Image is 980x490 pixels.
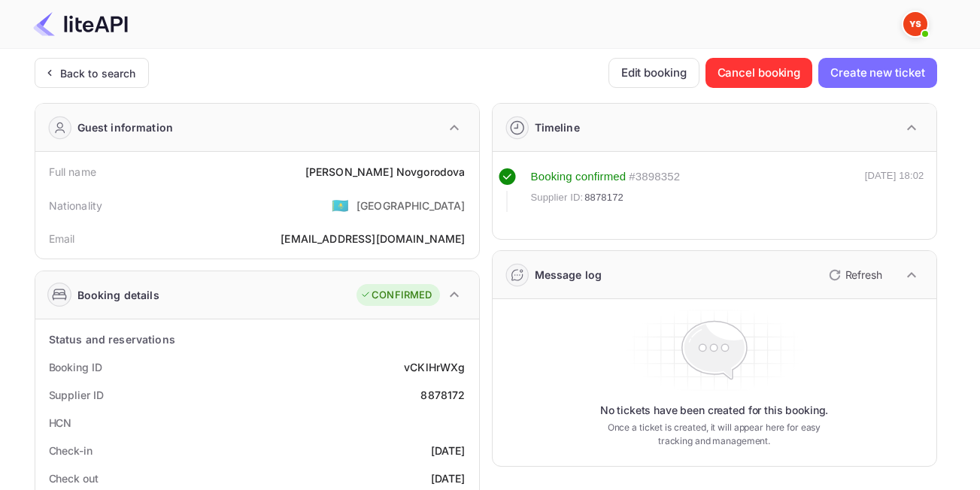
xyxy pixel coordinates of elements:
[705,58,813,88] button: Cancel booking
[629,168,680,186] div: # 3898352
[281,231,465,247] div: [EMAIL_ADDRESS][DOMAIN_NAME]
[600,403,829,418] p: No tickets have been created for this booking.
[845,267,882,283] p: Refresh
[535,267,602,283] div: Message log
[49,470,99,486] div: Check out
[404,359,465,375] div: vCKlHrWXg
[77,119,174,135] div: Guest information
[431,470,466,486] div: [DATE]
[865,168,924,212] div: [DATE] 18:02
[49,443,93,458] div: Check-in
[420,387,465,403] div: 8878172
[531,168,627,186] div: Booking confirmed
[818,58,936,88] button: Create new ticket
[49,387,104,403] div: Supplier ID
[77,287,159,303] div: Booking details
[584,190,623,205] span: 8878172
[305,164,466,180] div: [PERSON_NAME] Novgorodova
[49,415,72,431] div: HCN
[49,331,175,347] div: Status and reservations
[608,58,699,88] button: Edit booking
[49,359,102,375] div: Booking ID
[332,192,349,219] span: United States
[357,198,466,213] div: [GEOGRAPHIC_DATA]
[49,198,103,213] div: Nationality
[431,443,466,458] div: [DATE]
[903,12,927,36] img: Yandex Support
[49,231,75,247] div: Email
[60,65,136,81] div: Back to search
[596,421,833,448] p: Once a ticket is created, it will appear here for easy tracking and management.
[531,190,584,205] span: Supplier ID:
[360,288,432,303] div: CONFIRMED
[535,119,580,135] div: Timeline
[820,263,888,287] button: Refresh
[49,164,96,180] div: Full name
[33,12,128,36] img: LiteAPI Logo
